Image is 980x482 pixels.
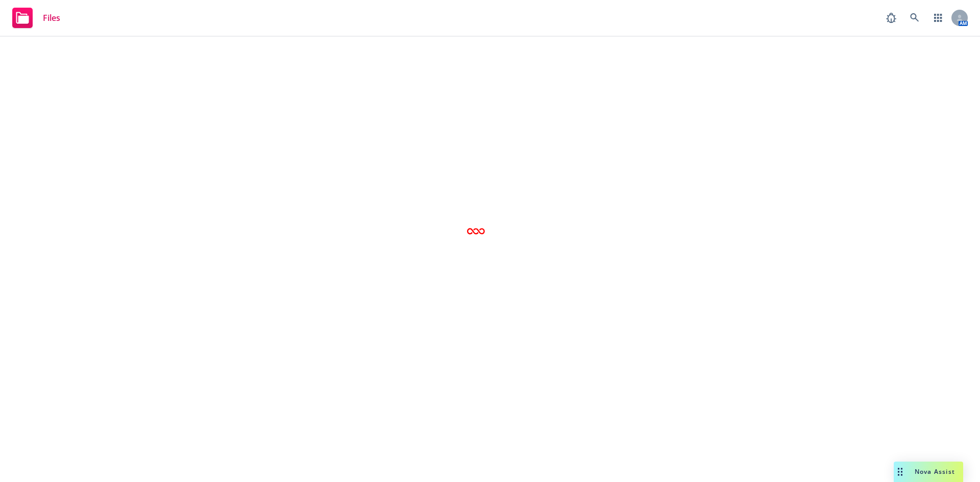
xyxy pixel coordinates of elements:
[881,8,901,28] a: Report a Bug
[904,8,925,28] a: Search
[8,4,64,32] a: Files
[894,462,963,482] button: Nova Assist
[894,462,906,482] div: Drag to move
[928,8,948,28] a: Switch app
[915,467,955,476] span: Nova Assist
[43,14,60,22] span: Files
